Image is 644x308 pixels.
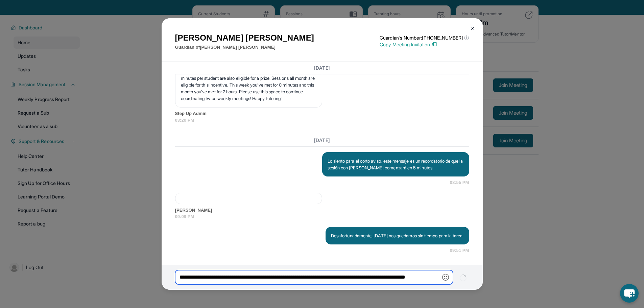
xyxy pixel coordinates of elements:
[431,42,437,48] img: Copy Icon
[380,34,469,41] p: Guardian's Number: [PHONE_NUMBER]
[450,179,469,186] span: 08:55 PM
[175,117,469,124] span: 03:20 PM
[175,213,469,220] span: 09:09 PM
[328,158,464,171] p: Lo siento para el corto aviso, este mensaje es un recordatorio de que la sesión con [PERSON_NAME]...
[175,65,469,71] h3: [DATE]
[450,247,469,254] span: 09:51 PM
[175,32,314,44] h1: [PERSON_NAME] [PERSON_NAME]
[464,34,469,41] span: ⓘ
[620,284,639,303] button: chat-button
[331,232,464,239] p: Desafortunadamente, [DATE] nos quedamos sin tiempo para la tarea.
[175,110,469,117] span: Step Up Admin
[470,26,475,31] img: Close Icon
[175,44,314,51] p: Guardian of [PERSON_NAME] [PERSON_NAME]
[175,137,469,144] h3: [DATE]
[380,41,469,48] p: Copy Meeting Invitation
[175,207,469,214] span: [PERSON_NAME]
[442,274,449,281] img: Emoji
[181,48,316,102] p: Hi from Step Up! We are so excited that you are matched with one another. This month, we’re offer...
